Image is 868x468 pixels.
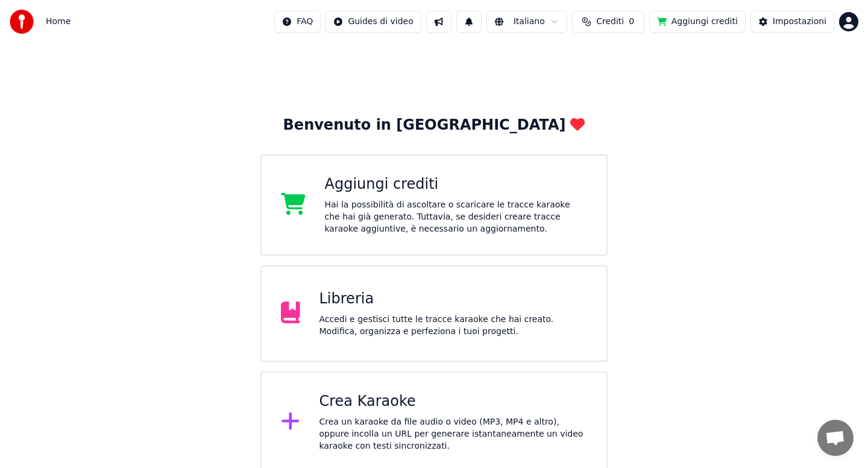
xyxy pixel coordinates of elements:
[649,11,746,33] button: Aggiungi crediti
[283,116,585,135] div: Benvenuto in [GEOGRAPHIC_DATA]
[274,11,321,33] button: FAQ
[325,11,421,33] button: Guides di video
[325,199,588,235] div: Hai la possibilità di ascoltare o scaricare le tracce karaoke che hai già generato. Tuttavia, se ...
[325,175,588,194] div: Aggiungi crediti
[773,16,826,28] div: Impostazioni
[319,416,588,452] div: Crea un karaoke da file audio o video (MP3, MP4 e altro), oppure incolla un URL per generare ista...
[596,16,624,28] span: Crediti
[319,314,588,338] div: Accedi e gestisci tutte le tracce karaoke che hai creato. Modifica, organizza e perfeziona i tuoi...
[319,289,588,309] div: Libreria
[750,11,834,33] button: Impostazioni
[817,420,854,456] div: Aprire la chat
[319,392,588,411] div: Crea Karaoke
[46,16,71,28] span: Home
[10,10,34,34] img: youka
[572,11,644,33] button: Crediti0
[46,16,71,28] nav: breadcrumb
[629,16,634,28] span: 0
